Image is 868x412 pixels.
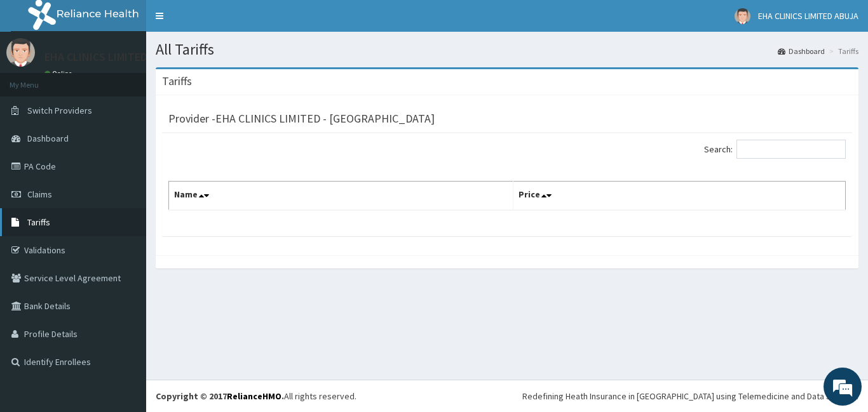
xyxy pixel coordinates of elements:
label: Search: [704,140,846,159]
img: d_794563401_company_1708531726252_794563401 [24,63,51,95]
span: Dashboard [27,133,69,144]
p: EHA CLINICS LIMITED ABUJA [44,51,182,63]
div: Chat with us now [66,71,214,88]
h3: Tariffs [162,76,192,87]
th: Name [169,182,513,211]
span: EHA CLINICS LIMITED ABUJA [758,10,858,22]
a: Online [44,69,75,78]
div: Minimize live chat window [208,6,239,37]
h3: Provider - EHA CLINICS LIMITED - [GEOGRAPHIC_DATA] [168,113,435,124]
span: We're online! [74,124,175,253]
li: Tariffs [826,46,858,56]
span: Switch Providers [27,105,92,116]
div: Redefining Heath Insurance in [GEOGRAPHIC_DATA] using Telemedicine and Data Science! [522,390,858,402]
span: Claims [27,189,52,200]
a: Dashboard [778,46,825,56]
span: Tariffs [27,216,50,228]
img: User Image [6,38,35,67]
strong: Copyright © 2017 . [156,390,284,402]
input: Search: [736,140,846,159]
a: RelianceHMO [227,390,281,402]
footer: All rights reserved. [146,380,868,412]
th: Price [513,182,846,211]
h1: All Tariffs [156,41,858,58]
textarea: Type your message and hit 'Enter' [6,276,242,321]
img: User Image [735,8,750,24]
